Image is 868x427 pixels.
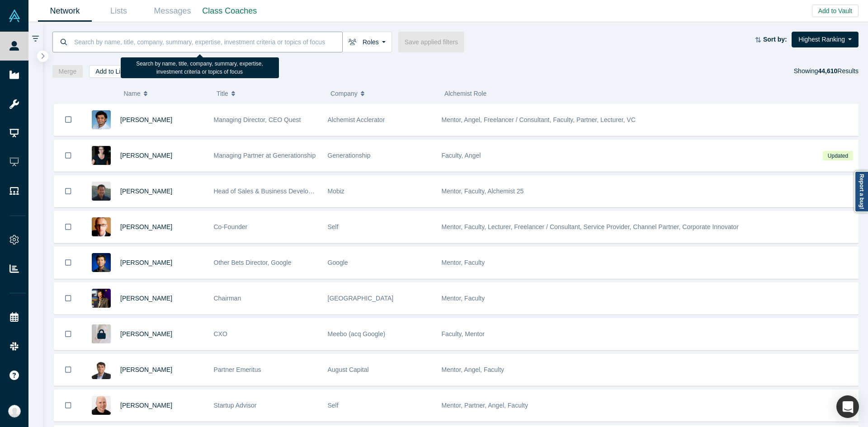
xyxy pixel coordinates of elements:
img: Michael Chang's Profile Image [92,182,111,201]
span: Mentor, Partner, Angel, Faculty [442,402,528,409]
button: Bookmark [54,176,82,207]
button: Merge [52,65,83,78]
span: Mentor, Angel, Freelancer / Consultant, Faculty, Partner, Lecturer, VC [442,116,636,123]
span: Co-Founder [214,223,248,230]
button: Bookmark [54,390,82,421]
button: Name [123,84,207,103]
span: Startup Advisor [214,402,257,409]
img: Alchemist Vault Logo [8,9,21,22]
span: Managing Partner at Generationship [214,152,316,159]
button: Bookmark [54,104,82,136]
img: Timothy Chou's Profile Image [92,289,111,308]
span: Mobiz [328,188,344,195]
span: Faculty, Angel [442,152,481,159]
span: Chairman [214,295,241,302]
img: Vivek Mehra's Profile Image [92,360,111,379]
a: [PERSON_NAME] [120,259,172,266]
img: Robert Winder's Profile Image [92,217,111,236]
input: Search by name, title, company, summary, expertise, investment criteria or topics of focus [73,31,342,52]
button: Bookmark [54,211,82,243]
button: Roles [342,32,392,52]
button: Bookmark [54,354,82,385]
a: [PERSON_NAME] [120,402,172,409]
span: Mentor, Faculty, Lecturer, Freelancer / Consultant, Service Provider, Channel Partner, Corporate ... [442,223,739,230]
span: Title [217,84,228,103]
img: Adam Frankl's Profile Image [92,396,111,415]
button: Bookmark [54,247,82,278]
button: Bookmark [54,283,82,314]
button: Bookmark [54,140,82,171]
button: Highest Ranking [792,32,859,47]
a: Report a bug! [854,171,868,212]
button: Add to Vault [812,5,859,17]
button: Title [217,84,321,103]
a: [PERSON_NAME] [120,223,172,230]
span: Generationship [328,152,371,159]
span: Head of Sales & Business Development (interim) [214,188,351,195]
span: Alchemist Role [444,90,486,97]
span: [GEOGRAPHIC_DATA] [328,295,394,302]
button: Bookmark [54,319,82,350]
span: Meebo (acq Google) [328,330,386,338]
span: Faculty, Mentor [442,330,485,338]
span: Mentor, Faculty, Alchemist 25 [442,188,524,195]
span: Self [328,223,339,230]
div: Showing [794,65,859,78]
strong: Sort by: [763,36,787,43]
a: Messages [146,0,199,22]
span: Mentor, Faculty [442,295,485,302]
a: [PERSON_NAME] [120,152,172,159]
span: August Capital [328,366,369,373]
span: Other Bets Director, Google [214,259,292,266]
span: Updated [823,151,853,160]
a: Lists [92,0,146,22]
span: Alchemist Acclerator [328,116,385,123]
a: Class Coaches [199,0,260,22]
span: Self [328,402,339,409]
span: Managing Director, CEO Quest [214,116,301,123]
img: Anna Sanchez's Account [8,405,21,418]
span: Google [328,259,348,266]
span: CXO [214,330,227,338]
a: Network [38,0,92,22]
span: Mentor, Angel, Faculty [442,366,505,373]
a: [PERSON_NAME] [120,116,172,123]
a: [PERSON_NAME] [120,366,172,373]
button: Add to List [89,65,132,78]
span: Name [123,84,140,103]
button: Save applied filters [398,32,464,52]
img: Gnani Palanikumar's Profile Image [92,110,111,129]
a: [PERSON_NAME] [120,188,172,195]
img: Steven Kan's Profile Image [92,253,111,272]
span: Partner Emeritus [214,366,261,373]
a: [PERSON_NAME] [120,330,172,338]
span: Results [818,67,859,75]
a: [PERSON_NAME] [120,295,172,302]
span: Company [330,84,358,103]
button: Company [330,84,435,103]
strong: 44,610 [818,67,837,75]
img: Rachel Chalmers's Profile Image [92,146,111,165]
span: Mentor, Faculty [442,259,485,266]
